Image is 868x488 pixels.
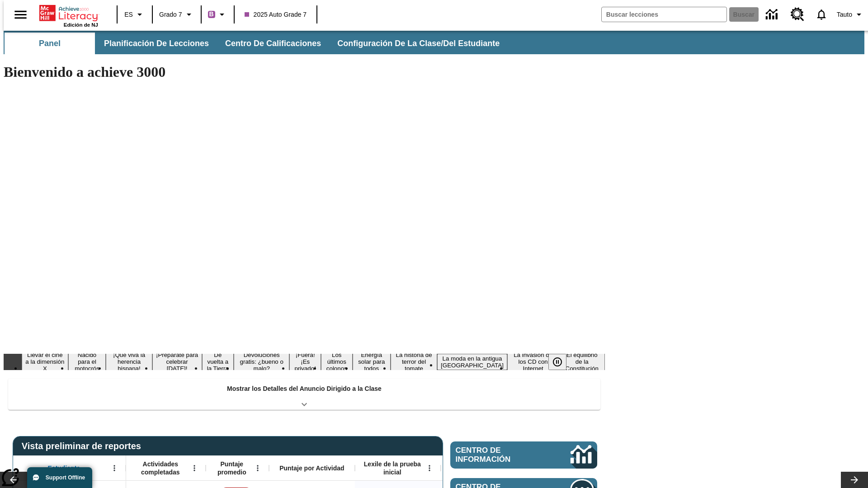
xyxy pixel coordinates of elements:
[156,6,198,23] button: Grado: Grado 7, Elige un grado
[251,461,264,475] button: Abrir menú
[210,460,254,476] span: Puntaje promedio
[39,4,98,22] a: Portada
[209,9,214,20] span: B
[159,10,182,19] span: Grado 7
[760,2,785,27] a: Centro de información
[124,10,133,19] span: ES
[22,350,68,373] button: Diapositiva 1 Llevar el cine a la dimensión X
[48,464,80,472] span: Estudiante
[548,354,566,370] button: Pausar
[64,22,98,28] span: Edición de NJ
[27,467,92,488] button: Support Offline
[353,350,391,373] button: Diapositiva 9 Energía solar para todos
[359,460,425,476] span: Lexile de la prueba inicial
[39,3,98,28] div: Portada
[131,460,190,476] span: Actividades completadas
[227,384,382,394] p: Mostrar los Detalles del Anuncio Dirigido a la Clase
[7,1,34,28] button: Abrir el menú lateral
[22,441,146,451] span: Vista preliminar de reportes
[602,7,726,22] input: Buscar campo
[559,350,605,373] button: Diapositiva 13 El equilibrio de la Constitución
[4,7,132,15] body: Máximo 600 caracteres Presiona Escape para desactivar la barra de herramientas Presiona Alt + F10...
[437,354,507,370] button: Diapositiva 11 La moda en la antigua Roma
[450,441,597,469] a: Centro de información
[97,33,216,54] button: Planificación de lecciones
[423,461,436,475] button: Abrir menú
[234,350,289,373] button: Diapositiva 6 Devoluciones gratis: ¿bueno o malo?
[204,6,231,23] button: Boost El color de la clase es morado/púrpura. Cambiar el color de la clase.
[68,350,106,373] button: Diapositiva 2 Nacido para el motocrós
[548,354,576,370] div: Pausar
[785,2,810,27] a: Centro de recursos, Se abrirá en una pestaña nueva.
[106,350,152,373] button: Diapositiva 3 ¡Que viva la herencia hispana!
[202,350,234,373] button: Diapositiva 5 De vuelta a la Tierra
[120,6,149,23] button: Lenguaje: ES, Selecciona un idioma
[841,472,868,488] button: Carrusel de lecciones, seguir
[330,33,507,54] button: Configuración de la clase/del estudiante
[8,379,600,410] div: Mostrar los Detalles del Anuncio Dirigido a la Clase
[4,64,605,80] h1: Bienvenido a achieve 3000
[391,350,437,373] button: Diapositiva 10 La historia de terror del tomate
[289,350,321,373] button: Diapositiva 7 ¡Fuera! ¡Es privado!
[321,350,352,373] button: Diapositiva 8 Los últimos colonos
[833,6,868,23] button: Perfil/Configuración
[4,31,864,54] div: Subbarra de navegación
[46,474,85,481] span: Support Offline
[456,446,540,464] span: Centro de información
[218,33,328,54] button: Centro de calificaciones
[188,461,201,475] button: Abrir menú
[5,33,95,54] button: Panel
[108,461,121,475] button: Abrir menú
[4,33,508,54] div: Subbarra de navegación
[810,3,833,26] a: Notificaciones
[152,350,202,373] button: Diapositiva 4 ¡Prepárate para celebrar Juneteenth!
[507,350,559,373] button: Diapositiva 12 La invasión de los CD con Internet
[245,10,307,19] span: 2025 Auto Grade 7
[279,464,344,472] span: Puntaje por Actividad
[837,10,852,19] span: Tauto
